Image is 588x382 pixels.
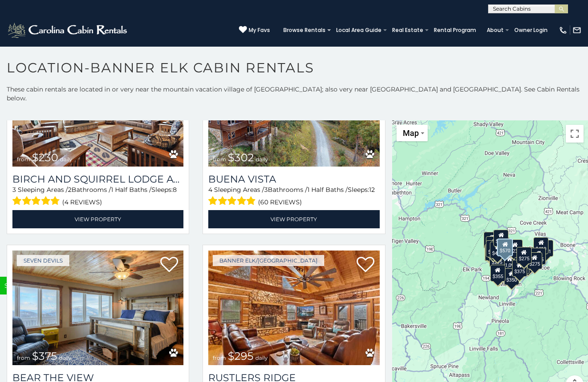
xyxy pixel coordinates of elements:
a: Rental Program [429,24,481,36]
span: $295 [228,350,254,362]
span: $302 [228,151,254,164]
span: daily [255,354,268,361]
a: Local Area Guide [332,24,386,36]
div: $275 [516,247,532,264]
div: $230 [485,244,501,261]
a: Rustlers Ridge from $295 daily [208,251,379,365]
div: $1,095 [501,254,519,271]
span: 1 Half Baths / [307,186,348,194]
span: (60 reviews) [258,196,302,208]
a: Add to favorites [357,256,374,275]
span: daily [60,156,72,163]
img: White-1-2.png [7,21,130,39]
span: from [213,354,226,361]
span: from [17,156,30,163]
span: $230 [32,151,58,164]
div: $570 [497,239,513,256]
a: View Property [12,210,183,228]
a: Seven Devils [17,255,69,266]
span: My Favs [249,26,270,34]
a: Buena Vista [208,173,379,185]
a: Real Estate [388,24,428,36]
span: 8 [173,186,177,194]
a: Add to favorites [160,256,178,275]
div: Sleeping Areas / Bathrooms / Sleeps: [12,185,183,208]
div: $424 [490,242,505,259]
div: $350 [504,268,519,285]
div: $355 [490,265,505,282]
span: 3 [12,186,16,194]
div: $275 [527,252,542,269]
img: mail-regular-white.png [572,26,581,35]
span: 2 [68,186,72,194]
div: $720 [484,232,499,249]
a: Owner Login [510,24,552,36]
img: Bear The View [12,251,183,365]
div: $235 [508,239,523,256]
a: Birch and Squirrel Lodge at [GEOGRAPHIC_DATA] [12,173,183,185]
button: Change map style [397,125,428,141]
span: 3 [264,186,268,194]
span: (4 reviews) [62,196,102,208]
a: View Property [208,210,379,228]
div: $485 [531,248,546,265]
div: $305 [485,244,500,261]
a: My Favs [239,26,270,35]
button: Toggle fullscreen view [566,125,584,143]
a: Bear The View from $375 daily [12,251,183,365]
div: $305 [515,257,530,274]
span: 1 Half Baths / [111,186,151,194]
a: Banner Elk/[GEOGRAPHIC_DATA] [213,255,324,266]
a: Browse Rentals [279,24,330,36]
img: phone-regular-white.png [559,26,568,35]
div: $410 [534,237,549,254]
div: $310 [493,230,509,247]
div: Sleeping Areas / Bathrooms / Sleeps: [208,185,379,208]
span: 4 [208,186,212,194]
h3: Birch and Squirrel Lodge at Eagles Nest [12,173,183,185]
span: from [213,156,226,163]
img: Rustlers Ridge [208,251,379,365]
div: $295 [489,251,505,267]
span: 12 [369,186,375,194]
div: $650 [486,240,501,257]
span: Map [403,128,419,138]
span: $375 [32,350,57,362]
a: About [482,24,508,36]
span: daily [256,156,268,163]
span: from [17,354,30,361]
div: $375 [512,260,527,277]
span: daily [59,354,72,361]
